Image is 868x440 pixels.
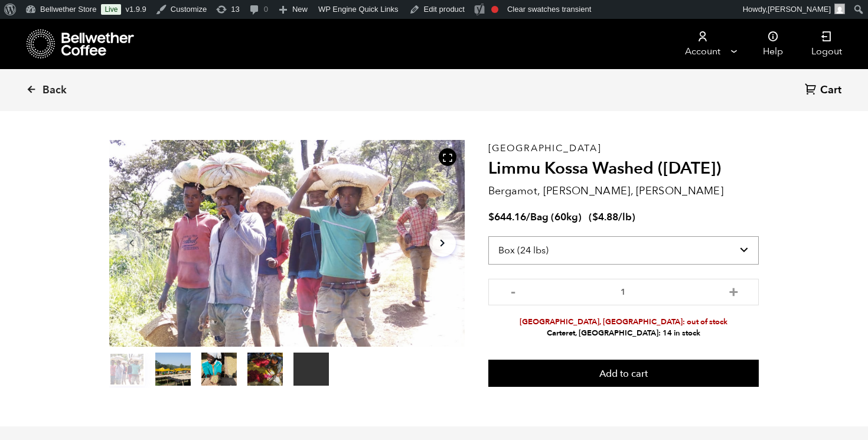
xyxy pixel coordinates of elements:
span: /lb [618,210,632,224]
bdi: 4.88 [592,210,618,224]
a: Cart [805,83,844,99]
a: Account [666,19,739,69]
button: Add to cart [488,360,759,387]
button: - [506,285,521,296]
span: Cart [820,83,841,97]
li: [GEOGRAPHIC_DATA], [GEOGRAPHIC_DATA]: out of stock [488,317,759,328]
a: Live [101,4,121,15]
span: $ [592,210,598,224]
a: Help [749,19,797,69]
h2: Limmu Kossa Washed ([DATE]) [488,159,759,179]
button: + [726,285,741,296]
li: Carteret, [GEOGRAPHIC_DATA]: 14 in stock [488,328,759,339]
p: Bergamot, [PERSON_NAME], [PERSON_NAME] [488,183,759,199]
span: / [526,210,530,224]
a: Logout [797,19,856,69]
video: Your browser does not support the video tag. [293,353,329,386]
span: Bag (60kg) [530,210,582,224]
bdi: 644.16 [488,210,526,224]
span: [PERSON_NAME] [768,5,831,14]
span: $ [488,210,494,224]
span: ( ) [589,210,635,224]
div: Focus keyphrase not set [491,6,498,13]
span: Back [43,83,67,97]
